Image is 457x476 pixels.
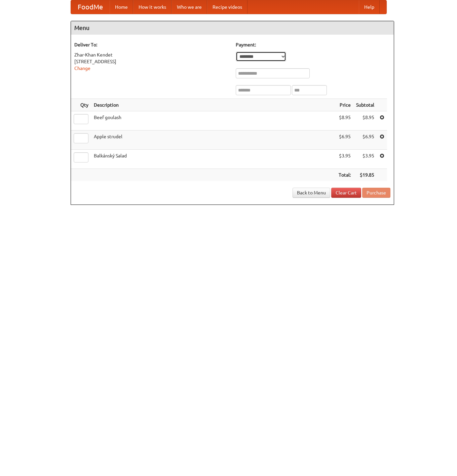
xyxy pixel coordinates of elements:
td: $8.95 [353,111,377,131]
td: Beef goulash [91,111,336,131]
a: Change [74,66,90,71]
td: $8.95 [336,111,353,131]
button: Purchase [362,188,390,198]
td: $3.95 [336,150,353,169]
div: Zhar-Khan Kendet [74,51,229,58]
a: Recipe videos [207,0,247,14]
h5: Deliver To: [74,41,229,48]
td: Apple strudel [91,131,336,150]
a: Help [359,0,380,14]
a: Back to Menu [293,188,330,198]
div: [STREET_ADDRESS] [74,58,229,65]
th: Qty [71,99,91,111]
td: Balkánský Salad [91,150,336,169]
a: How it works [133,0,172,14]
a: Clear Cart [331,188,361,198]
th: Price [336,99,353,111]
h5: Payment: [236,41,390,48]
h4: Menu [71,21,394,35]
th: Description [91,99,336,111]
td: $3.95 [353,150,377,169]
th: $19.85 [353,169,377,181]
a: Who we are [172,0,207,14]
a: Home [110,0,133,14]
td: $6.95 [353,131,377,150]
td: $6.95 [336,131,353,150]
th: Total: [336,169,353,181]
th: Subtotal [353,99,377,111]
a: FoodMe [71,0,110,14]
